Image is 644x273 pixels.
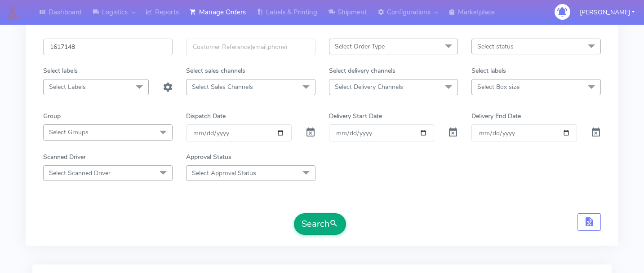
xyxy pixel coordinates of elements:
label: Select sales channels [186,66,245,75]
span: Select Groups [49,128,89,136]
label: Dispatch Date [186,111,226,121]
span: Select status [477,42,514,51]
label: Select labels [471,66,506,75]
span: Select Sales Channels [192,83,253,91]
span: Select Scanned Driver [49,169,111,177]
label: Scanned Driver [43,152,86,162]
button: [PERSON_NAME] [573,3,641,22]
label: Delivery Start Date [329,111,382,121]
input: Order Id [43,39,173,55]
span: Select Order Type [335,42,385,51]
label: Approval Status [186,152,231,162]
span: Select Approval Status [192,169,256,177]
span: Select Delivery Channels [335,83,403,91]
span: Select Labels [49,83,86,91]
label: Select delivery channels [329,66,395,75]
span: Select Box size [477,83,520,91]
label: Delivery End Date [471,111,521,121]
label: Group [43,111,61,121]
label: Select labels [43,66,78,75]
input: Customer Reference(email,phone) [186,39,315,55]
button: Search [294,213,346,235]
